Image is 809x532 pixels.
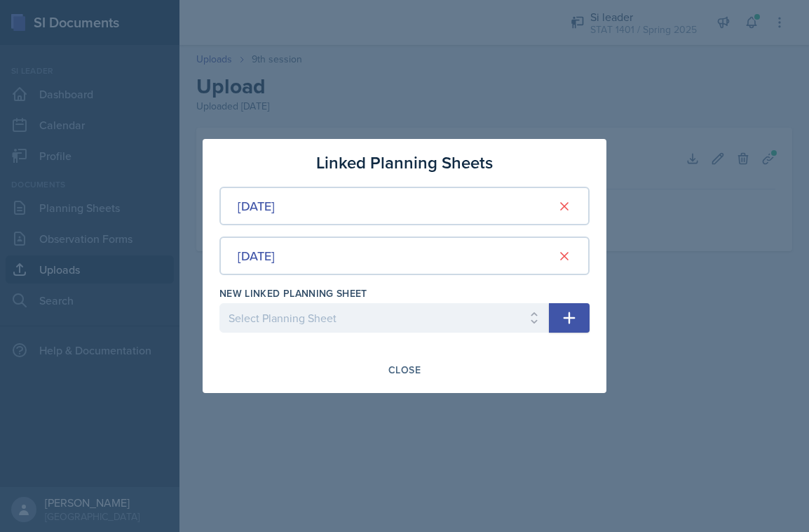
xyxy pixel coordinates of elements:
[238,197,275,215] div: [DATE]
[379,358,430,382] button: Close
[238,246,275,265] div: [DATE]
[388,364,421,375] div: Close
[219,286,367,300] label: New Linked Planning Sheet
[316,150,493,175] h3: Linked Planning Sheets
